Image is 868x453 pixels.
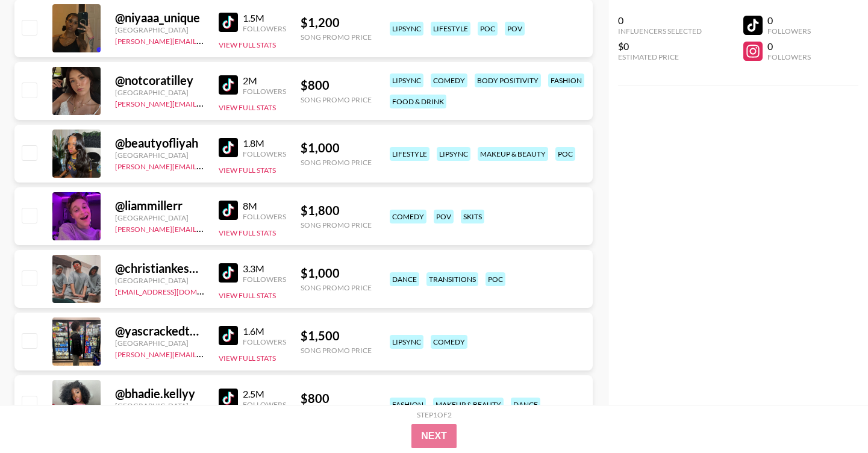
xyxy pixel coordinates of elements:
div: lipsync [437,147,470,161]
div: Song Promo Price [301,220,372,230]
div: Followers [243,212,286,221]
div: comedy [390,210,426,223]
div: $ 1,000 [301,140,372,155]
div: 0 [767,40,811,52]
button: View Full Stats [219,40,276,49]
div: $ 1,800 [301,203,372,218]
button: View Full Stats [219,291,276,300]
div: @ liammillerr [115,198,204,213]
div: [GEOGRAPHIC_DATA] [115,339,204,348]
a: [PERSON_NAME][EMAIL_ADDRESS][DOMAIN_NAME] [115,160,293,171]
div: 1.8M [243,137,286,149]
a: [PERSON_NAME][EMAIL_ADDRESS][DOMAIN_NAME] [115,222,293,234]
button: View Full Stats [219,354,276,363]
div: $ 1,200 [301,15,372,30]
div: pov [434,210,454,223]
div: $ 800 [301,391,372,406]
div: poc [486,272,505,286]
div: transitions [426,272,478,286]
div: Followers [243,400,286,409]
div: 2M [243,75,286,87]
a: [EMAIL_ADDRESS][DOMAIN_NAME] [115,285,236,296]
div: Song Promo Price [301,95,372,104]
div: [GEOGRAPHIC_DATA] [115,151,204,160]
img: TikTok [219,13,238,32]
img: TikTok [219,326,238,345]
div: @ christiankesniel [115,261,204,276]
img: TikTok [219,138,238,157]
div: $ 800 [301,78,372,93]
div: 2.5M [243,388,286,400]
div: Estimated Price [618,52,702,61]
div: $ 1,500 [301,328,372,343]
div: Followers [243,149,286,158]
a: [PERSON_NAME][EMAIL_ADDRESS][DOMAIN_NAME] [115,97,293,108]
img: TikTok [219,201,238,220]
button: View Full Stats [219,166,276,175]
div: fashion [548,73,584,87]
img: TikTok [219,389,238,408]
div: 8M [243,200,286,212]
div: poc [478,22,498,36]
div: pov [505,22,525,36]
div: Followers [243,337,286,346]
div: Song Promo Price [301,283,372,292]
div: Followers [767,27,811,36]
div: lipsync [390,335,423,349]
div: 1.5M [243,12,286,24]
div: Followers [243,24,286,33]
div: @ notcoratilley [115,73,204,88]
img: TikTok [219,263,238,283]
div: 3.3M [243,263,286,275]
div: [GEOGRAPHIC_DATA] [115,25,204,34]
div: comedy [431,335,467,349]
div: lipsync [390,73,423,87]
div: @ niyaaa_unique [115,10,204,25]
div: dance [511,398,540,411]
div: Song Promo Price [301,158,372,167]
div: Followers [767,52,811,61]
a: [PERSON_NAME][EMAIL_ADDRESS][DOMAIN_NAME] [115,348,293,359]
div: lipsync [390,22,423,36]
div: [GEOGRAPHIC_DATA] [115,276,204,285]
div: @ yascrackedthat [115,323,204,339]
div: makeup & beauty [478,147,548,161]
div: [GEOGRAPHIC_DATA] [115,401,204,410]
div: dance [390,272,419,286]
div: 0 [618,14,702,27]
button: Next [411,424,457,448]
div: $ 1,000 [301,266,372,281]
div: Followers [243,87,286,96]
div: @ bhadie.kellyy [115,386,204,401]
div: skits [461,210,484,223]
div: Song Promo Price [301,33,372,42]
div: Step 1 of 2 [417,410,452,419]
a: [PERSON_NAME][EMAIL_ADDRESS][DOMAIN_NAME] [115,34,293,46]
div: lifestyle [390,147,429,161]
img: TikTok [219,75,238,95]
div: fashion [390,398,426,411]
div: @ beautyofliyah [115,136,204,151]
div: food & drink [390,95,446,108]
div: Influencers Selected [618,27,702,36]
div: Song Promo Price [301,346,372,355]
div: poc [555,147,575,161]
div: body positivity [475,73,541,87]
div: $0 [618,40,702,52]
button: View Full Stats [219,103,276,112]
div: [GEOGRAPHIC_DATA] [115,88,204,97]
button: View Full Stats [219,228,276,237]
div: comedy [431,73,467,87]
iframe: Drift Widget Chat Controller [808,393,854,439]
div: 1.6M [243,325,286,337]
div: 0 [767,14,811,27]
div: [GEOGRAPHIC_DATA] [115,213,204,222]
div: makeup & beauty [433,398,504,411]
div: lifestyle [431,22,470,36]
div: Followers [243,275,286,284]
